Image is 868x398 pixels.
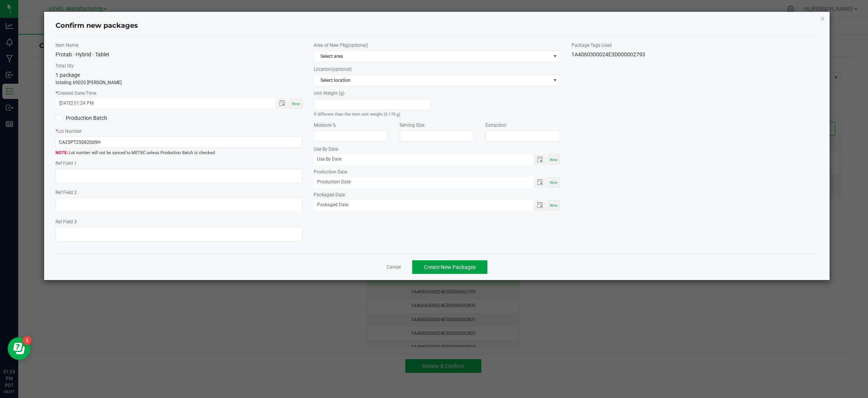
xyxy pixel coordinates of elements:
input: Packaged Date [314,200,525,210]
label: Production Date [314,169,560,175]
div: 1A4060300024E3D000002793 [571,51,818,59]
span: (optional) [348,43,368,48]
label: Extraction [486,122,560,129]
span: Lot number will not be synced to METRC unless Production Batch is checked [56,150,302,156]
p: totaling 69020 [PERSON_NAME] [56,79,302,86]
span: Toggle popup [533,177,548,188]
label: Ref Field 1 [56,160,302,167]
label: Serving Size [400,122,474,129]
span: Now [550,158,558,162]
label: Packaged Date [314,191,560,198]
button: Create New Packages [412,260,487,274]
label: Moisture % [314,122,388,129]
span: NO DATA FOUND [314,75,560,86]
span: Now [550,180,558,185]
label: Location [314,66,560,73]
div: Protab - Hybrid - Tablet [56,51,302,59]
span: Toggle popup [533,200,548,210]
label: Area of New Pkg [314,42,560,49]
label: Unit Weight (g) [314,90,431,97]
iframe: Resource center [8,337,30,360]
input: Use By Date [314,154,525,164]
a: Cancel [387,264,401,271]
label: Created Date/Time [56,90,302,97]
label: Production Batch [56,114,173,122]
label: Package Tags Used [571,42,818,49]
span: Create New Packages [424,264,476,270]
label: Ref Field 2 [56,189,302,196]
label: Item Name [56,42,302,49]
input: Production Date [314,177,525,187]
label: Ref Field 3 [56,218,302,225]
label: Lot Number [56,128,302,135]
span: Now [550,203,558,207]
input: Created Datetime [56,99,267,108]
h4: Confirm new packages [56,21,818,31]
span: Toggle popup [533,154,548,165]
small: If different than the item unit weight (0.175 g) [314,112,400,117]
span: Now [292,102,300,106]
label: Use By Date [314,146,560,153]
span: Select area [314,51,551,62]
span: 1 package [56,72,80,78]
label: Total Qty [56,62,302,69]
iframe: Resource center unread badge [22,336,32,345]
span: (optional) [332,67,352,72]
span: Toggle popup [275,99,290,108]
span: Select location [314,75,551,86]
